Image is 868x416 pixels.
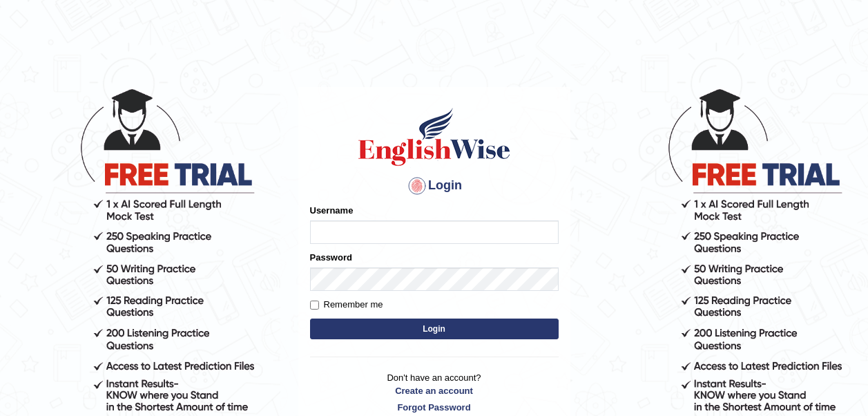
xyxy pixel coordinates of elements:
label: Password [310,251,352,264]
input: Remember me [310,301,319,310]
label: Username [310,204,354,217]
img: Logo of English Wise sign in for intelligent practice with AI [356,106,513,168]
button: Login [310,319,559,339]
a: Create an account [310,384,559,397]
label: Remember me [310,298,383,312]
h4: Login [310,175,559,197]
a: Forgot Password [310,401,559,414]
p: Don't have an account? [310,371,559,414]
